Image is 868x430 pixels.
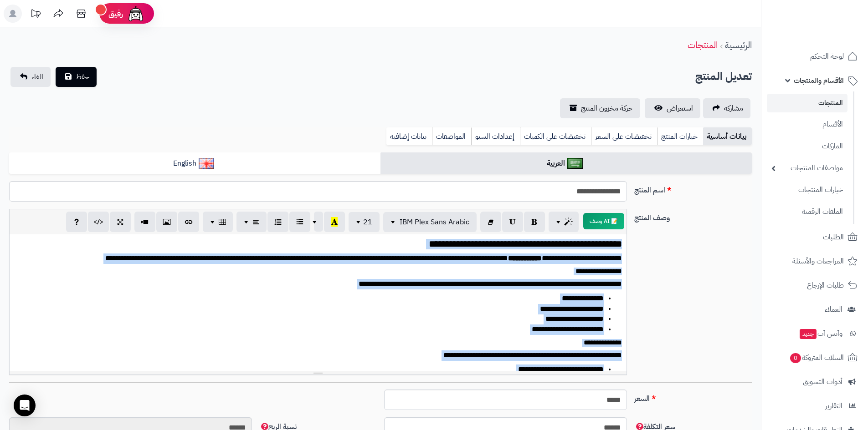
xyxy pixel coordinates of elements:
a: بيانات أساسية [703,127,752,146]
a: السلات المتروكة0 [767,347,863,369]
label: وصف المنتج [631,209,755,223]
span: الأقسام والمنتجات [794,74,844,87]
a: بيانات إضافية [386,127,432,146]
span: حركة مخزون المنتج [581,103,633,114]
a: خيارات المنتج [657,127,703,146]
span: 0 [790,353,801,363]
button: IBM Plex Sans Arabic [383,212,477,232]
button: 21 [349,212,380,232]
span: 21 [363,217,372,228]
a: مشاركه [703,98,750,118]
span: وآتس آب [799,327,842,340]
label: اسم المنتج [631,181,755,196]
a: الرئيسية [725,38,752,52]
span: السلات المتروكة [789,351,844,364]
a: خيارات المنتجات [767,180,847,200]
img: ai-face.png [127,5,145,23]
span: العملاء [825,303,842,316]
span: جديد [800,329,817,339]
a: مواصفات المنتجات [767,158,847,178]
span: المراجعات والأسئلة [792,255,844,268]
span: أدوات التسويق [803,375,842,388]
a: التقارير [767,395,863,417]
a: تحديثات المنصة [24,5,47,25]
a: الطلبات [767,226,863,248]
a: المنتجات [767,94,847,112]
span: IBM Plex Sans Arabic [400,217,469,228]
a: العملاء [767,298,863,320]
a: المنتجات [688,38,718,52]
label: السعر [631,390,755,404]
span: استعراض [667,103,693,114]
a: إعدادات السيو [471,127,520,146]
img: العربية [567,158,583,169]
a: المواصفات [432,127,471,146]
a: تخفيضات على السعر [591,127,657,146]
a: استعراض [645,98,700,118]
span: حفظ [76,71,89,82]
a: لوحة التحكم [767,46,863,67]
a: المراجعات والأسئلة [767,250,863,272]
a: الأقسام [767,115,847,134]
a: الملفات الرقمية [767,202,847,222]
span: الغاء [31,71,43,82]
span: لوحة التحكم [810,50,844,63]
span: رفيق [108,8,123,19]
span: طلبات الإرجاع [807,279,844,292]
a: English [9,152,380,175]
a: العربية [380,152,752,175]
button: حفظ [56,67,97,87]
button: 📝 AI وصف [583,213,624,229]
h2: تعديل المنتج [695,67,752,86]
a: الماركات [767,137,847,156]
a: حركة مخزون المنتج [560,98,640,118]
a: طلبات الإرجاع [767,274,863,296]
a: أدوات التسويق [767,371,863,393]
a: وآتس آبجديد [767,323,863,344]
a: تخفيضات على الكميات [520,127,591,146]
span: التقارير [825,400,842,412]
span: مشاركه [724,103,743,114]
div: Open Intercom Messenger [14,395,36,416]
a: الغاء [10,67,51,87]
span: الطلبات [823,231,844,243]
img: English [199,158,215,169]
